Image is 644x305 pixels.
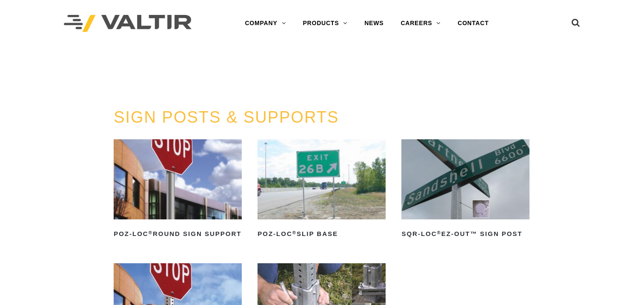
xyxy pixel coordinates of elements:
[236,15,294,32] a: COMPANY
[258,139,386,241] a: POZ-LOC®Slip Base
[356,15,392,32] a: NEWS
[114,108,339,126] a: SIGN POSTS & SUPPORTS
[437,230,441,235] sup: ®
[449,15,497,32] a: CONTACT
[401,227,530,241] h2: SQR-LOC EZ-Out™ Sign Post
[64,15,192,32] img: Valtir
[392,15,449,32] a: CAREERS
[258,227,386,241] h2: POZ-LOC Slip Base
[401,139,530,241] a: SQR-LOC®EZ-Out™ Sign Post
[294,15,356,32] a: PRODUCTS
[114,139,242,241] a: POZ-LOC®Round Sign Support
[114,227,242,241] h2: POZ-LOC Round Sign Support
[292,230,297,235] sup: ®
[149,230,153,235] sup: ®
